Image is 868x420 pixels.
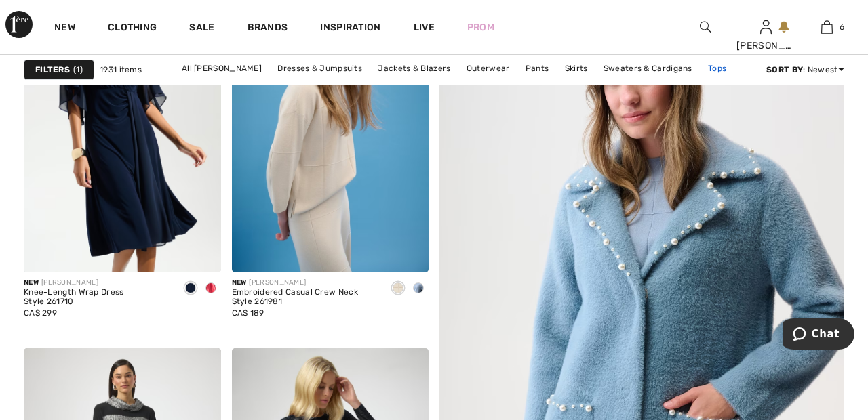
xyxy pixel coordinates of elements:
[388,278,408,300] div: Birch melange
[797,19,856,35] a: 6
[24,278,170,288] div: [PERSON_NAME]
[100,64,142,76] span: 1931 items
[766,64,844,76] div: : Newest
[783,318,854,352] iframe: Opens a widget where you can chat to one of our agents
[35,64,70,76] strong: Filters
[736,39,796,53] div: [PERSON_NAME]
[189,22,214,36] a: Sale
[232,278,378,288] div: [PERSON_NAME]
[371,60,457,77] a: Jackets & Blazers
[700,19,711,35] img: search the website
[467,20,494,35] a: Prom
[24,288,170,307] div: Knee-Length Wrap Dress Style 261710
[760,19,772,35] img: My Info
[840,21,844,33] span: 6
[248,22,288,36] a: Brands
[766,65,803,75] strong: Sort By
[271,60,369,77] a: Dresses & Jumpsuits
[320,22,380,36] span: Inspiration
[24,278,39,287] span: New
[414,20,435,35] a: Live
[5,11,33,38] img: 1ère Avenue
[201,278,221,300] div: Paradise coral
[232,308,264,318] span: CA$ 189
[73,64,83,76] span: 1
[408,278,429,300] div: Chambray
[460,60,517,77] a: Outerwear
[597,60,699,77] a: Sweaters & Cardigans
[175,60,269,77] a: All [PERSON_NAME]
[821,19,833,35] img: My Bag
[24,308,57,318] span: CA$ 299
[232,278,247,287] span: New
[180,278,201,300] div: Midnight Blue
[54,22,75,36] a: New
[519,60,556,77] a: Pants
[558,60,595,77] a: Skirts
[108,22,157,36] a: Clothing
[701,60,733,77] a: Tops
[760,20,772,33] a: Sign In
[232,288,378,307] div: Embroidered Casual Crew Neck Style 261981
